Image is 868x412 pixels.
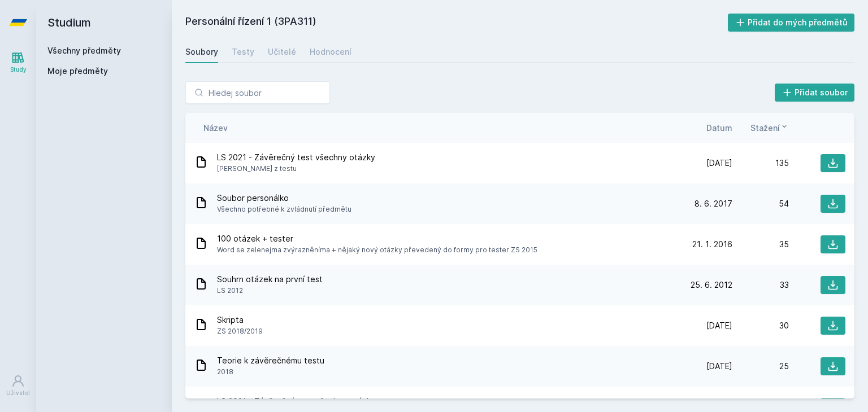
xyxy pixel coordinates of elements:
span: Souhrn otázek na první test [217,274,323,285]
div: Hodnocení [310,46,351,58]
span: LS 2021 - Závěrečný test všechny otázky [217,396,375,407]
span: Skripta [217,314,263,326]
div: 30 [732,320,789,331]
button: Přidat do mých předmětů [728,14,855,32]
span: 8. 6. 2017 [695,198,732,209]
span: Moje předměty [47,65,108,77]
button: Přidat soubor [775,84,855,102]
a: Všechny předměty [47,46,121,55]
span: Teorie k závěrečnému testu [217,355,324,366]
span: 25. 6. 2012 [691,279,732,291]
div: Study [10,65,27,74]
div: 135 [732,157,789,169]
span: [DATE] [706,157,732,169]
span: Soubor personálko [217,192,351,204]
a: Učitelé [268,41,296,63]
h2: Personální řízení 1 (3PA311) [185,14,728,32]
span: 2018 [217,366,324,378]
span: ZS 2018/2019 [217,326,263,337]
button: Datum [706,122,732,134]
div: Testy [232,46,254,58]
span: [DATE] [706,320,732,331]
div: Učitelé [268,46,296,58]
span: Stažení [750,122,780,134]
span: LS 2012 [217,285,323,296]
div: Uživatel [6,389,30,397]
a: Uživatel [2,369,34,403]
button: Název [203,122,228,134]
div: 54 [732,198,789,209]
span: [PERSON_NAME] z testu [217,163,375,174]
button: Stažení [750,122,789,134]
input: Hledej soubor [185,81,330,104]
div: 25 [732,361,789,372]
span: 21. 1. 2016 [692,239,732,250]
a: Study [2,45,34,80]
a: Testy [232,41,254,63]
div: 35 [732,239,789,250]
span: 100 otázek + tester [217,233,537,244]
span: LS 2021 - Závěrečný test všechny otázky [217,152,375,163]
div: 33 [732,279,789,291]
div: Soubory [185,46,218,58]
span: [DATE] [706,361,732,372]
span: Word se zelenejma zvýrazněníma + nějaký nový otázky převedený do formy pro tester ZS 2015 [217,244,537,256]
span: Všechno potřebné k zvládnutí předmětu [217,204,351,215]
a: Soubory [185,41,218,63]
a: Hodnocení [310,41,351,63]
